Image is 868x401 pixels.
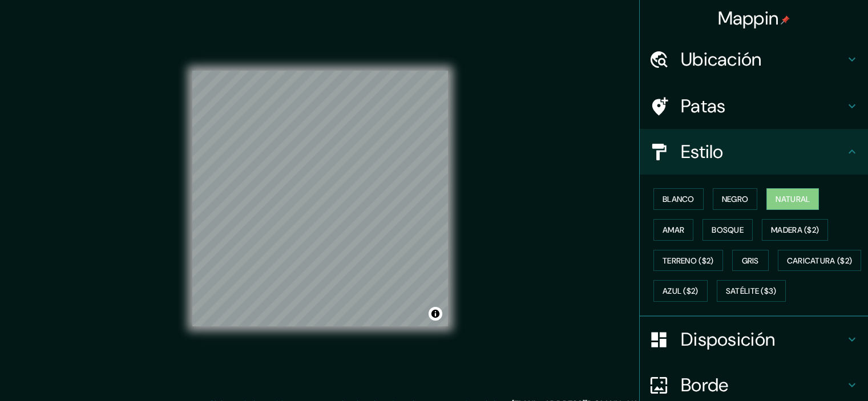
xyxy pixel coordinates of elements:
button: Terreno ($2) [653,250,723,272]
font: Terreno ($2) [663,256,714,266]
button: Activar o desactivar atribución [429,307,442,321]
font: Bosque [712,225,744,235]
div: Disposición [640,317,868,362]
div: Estilo [640,129,868,175]
canvas: Mapa [192,71,448,326]
font: Natural [776,194,810,204]
font: Negro [722,194,749,204]
font: Gris [742,256,759,266]
font: Amar [663,225,684,235]
button: Bosque [703,219,753,241]
font: Patas [681,94,726,118]
font: Estilo [681,140,724,164]
button: Negro [713,188,758,210]
font: Mappin [718,6,779,30]
div: Patas [640,83,868,129]
font: Satélite ($3) [726,286,777,297]
button: Gris [732,250,769,272]
font: Blanco [663,194,695,204]
button: Azul ($2) [653,280,708,302]
iframe: Lanzador de widgets de ayuda [766,357,855,388]
font: Madera ($2) [771,225,819,235]
button: Madera ($2) [762,219,828,241]
div: Ubicación [640,37,868,82]
button: Blanco [653,188,704,210]
button: Caricatura ($2) [778,250,862,272]
button: Natural [766,188,819,210]
font: Disposición [681,327,775,351]
button: Amar [653,219,693,241]
font: Borde [681,373,729,397]
img: pin-icon.png [781,15,790,25]
font: Caricatura ($2) [787,256,853,266]
font: Ubicación [681,47,762,71]
button: Satélite ($3) [717,280,786,302]
font: Azul ($2) [663,286,699,297]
